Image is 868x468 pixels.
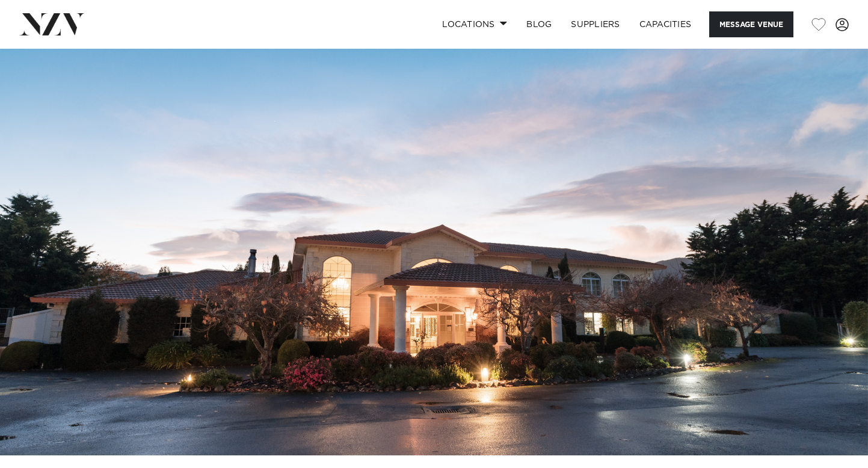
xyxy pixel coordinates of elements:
[19,13,85,35] img: nzv-logo.png
[709,11,793,37] button: Message Venue
[630,11,701,37] a: Capacities
[561,11,629,37] a: SUPPLIERS
[517,11,561,37] a: BLOG
[432,11,517,37] a: Locations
